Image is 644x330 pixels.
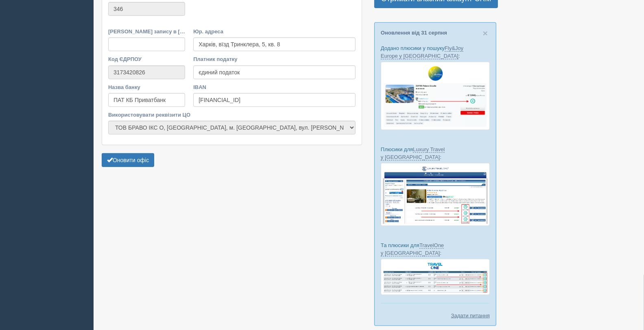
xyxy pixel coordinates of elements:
[381,146,445,161] a: Luxury Travel у [GEOGRAPHIC_DATA]
[381,62,490,130] img: fly-joy-de-proposal-crm-for-travel-agency.png
[108,28,185,35] label: [PERSON_NAME] запису в [GEOGRAPHIC_DATA]
[193,55,356,63] label: Платник податку
[381,45,463,59] a: Fly&Joy Europe у [GEOGRAPHIC_DATA]
[193,28,356,35] label: Юр. адреса
[102,153,154,167] button: Оновити офіс
[381,30,447,36] a: Оновлення від 31 серпня
[108,83,185,91] label: Назва банку
[483,28,488,38] span: ×
[381,241,490,257] p: Та плюсики для :
[483,29,488,37] button: Close
[381,259,490,295] img: travel-one-%D0%BF%D1%96%D0%B4%D0%B1%D1%96%D1%80%D0%BA%D0%B0-%D1%81%D1%80%D0%BC-%D0%B4%D0%BB%D1%8F...
[193,83,356,91] label: IBAN
[381,163,490,226] img: luxury-travel-%D0%BF%D0%BE%D0%B4%D0%B1%D0%BE%D1%80%D0%BA%D0%B0-%D1%81%D1%80%D0%BC-%D0%B4%D0%BB%D1...
[381,145,490,161] p: Плюсики для :
[193,93,356,107] input: UA92 305299 00000 26001234567890
[451,312,490,319] a: Задати питання
[381,242,444,256] a: TravelOne у [GEOGRAPHIC_DATA]
[108,111,356,119] label: Використовувати реквізити ЦО
[108,55,185,63] label: Код ЄДРПОУ
[381,44,490,60] p: Додано плюсики у пошуку :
